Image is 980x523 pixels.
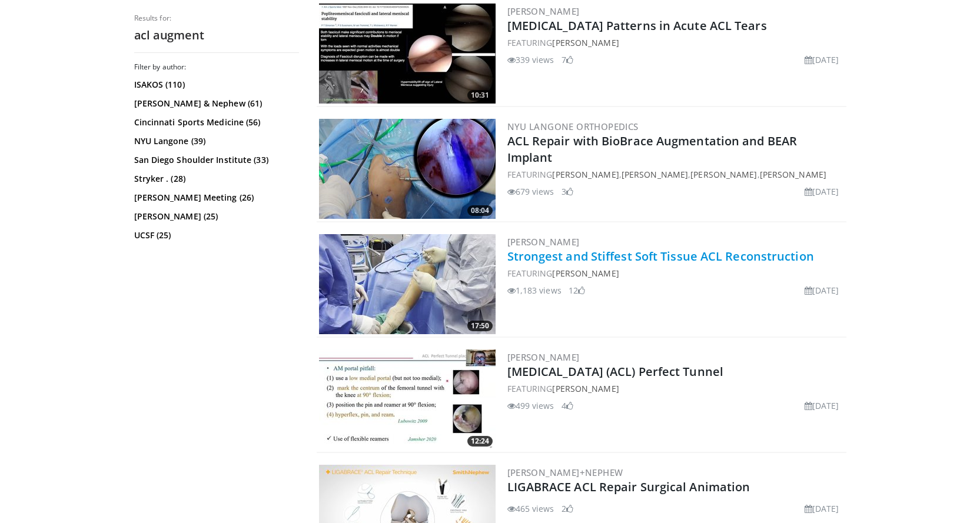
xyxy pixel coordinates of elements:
li: 12 [569,284,585,297]
li: [DATE] [805,399,839,412]
img: d9857470-d814-40ac-9b99-e7be888c9cc4.jpg.300x170_q85_crop-smart_upscale.jpg [319,119,496,219]
li: 7 [562,54,573,66]
a: [PERSON_NAME] [552,37,619,48]
li: 4 [562,399,573,412]
a: [PERSON_NAME] & Nephew (61) [134,98,296,109]
a: 17:50 [319,234,496,334]
a: UCSF (25) [134,229,296,241]
li: [DATE] [805,54,839,66]
li: [DATE] [805,185,839,198]
a: [PERSON_NAME] [622,169,688,180]
a: Strongest and Stiffest Soft Tissue ACL Reconstruction [507,248,814,264]
h2: acl augment [134,28,299,43]
a: [PERSON_NAME] Meeting (26) [134,192,296,204]
img: ea4afed9-29e9-4fab-b199-2024cb7a2819.300x170_q85_crop-smart_upscale.jpg [319,349,496,449]
a: [PERSON_NAME] [552,383,619,394]
a: NYU Langone Orthopedics [507,121,639,132]
a: [PERSON_NAME] [507,351,580,363]
span: 08:04 [467,205,493,216]
a: [PERSON_NAME] [760,169,826,180]
a: ACL Repair with BioBrace Augmentation and BEAR Implant [507,133,798,165]
li: 2 [562,502,573,515]
a: [PERSON_NAME] [507,5,580,17]
div: FEATURING [507,267,844,279]
div: FEATURING , , , [507,168,844,181]
a: LIGABRACE ACL Repair Surgical Animation [507,479,750,495]
a: [MEDICAL_DATA] Patterns in Acute ACL Tears [507,18,767,34]
img: 668c1cee-1ff6-46bb-913b-50f69012f802.300x170_q85_crop-smart_upscale.jpg [319,4,496,104]
a: 08:04 [319,119,496,219]
a: Cincinnati Sports Medicine (56) [134,116,296,128]
span: 12:24 [467,436,493,447]
a: NYU Langone (39) [134,135,296,147]
li: 3 [562,185,573,198]
a: 10:31 [319,4,496,104]
li: 499 views [507,399,554,412]
a: ISAKOS (110) [134,79,296,91]
li: [DATE] [805,284,839,297]
a: [MEDICAL_DATA] (ACL) Perfect Tunnel [507,364,724,379]
li: 339 views [507,54,554,66]
a: [PERSON_NAME] (25) [134,211,296,222]
a: [PERSON_NAME] [507,236,580,248]
a: [PERSON_NAME] [552,169,619,180]
a: San Diego Shoulder Institute (33) [134,154,296,166]
a: [PERSON_NAME] [690,169,757,180]
span: 17:50 [467,321,493,331]
div: FEATURING [507,36,844,49]
a: 12:24 [319,349,496,449]
a: [PERSON_NAME] [552,268,619,279]
p: Results for: [134,14,299,23]
a: [PERSON_NAME]+Nephew [507,467,623,478]
li: 679 views [507,185,554,198]
li: 465 views [507,502,554,515]
div: FEATURING [507,382,844,395]
li: [DATE] [805,502,839,515]
li: 1,183 views [507,284,562,297]
span: 10:31 [467,90,493,101]
img: 6c64878e-15ae-4491-883a-8f140a5aa01c.300x170_q85_crop-smart_upscale.jpg [319,234,496,334]
h3: Filter by author: [134,62,299,72]
a: Stryker . (28) [134,173,296,185]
